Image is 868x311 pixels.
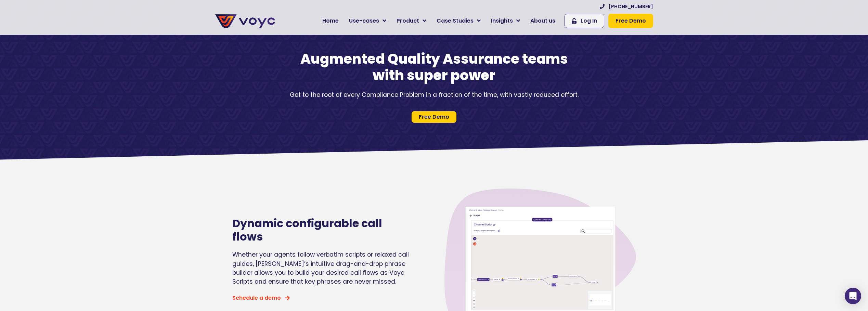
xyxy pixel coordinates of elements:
[232,295,290,301] a: Schedule a demo
[317,14,344,28] a: Home
[581,17,597,25] span: Log In
[525,14,560,28] a: About us
[609,3,653,10] span: [PHONE_NUMBER]
[397,17,419,25] span: Product
[297,51,571,83] h1: Augmented Quality Assurance teams with super power
[616,17,646,25] span: Free Demo
[215,14,275,28] img: voyc-full-logo
[419,114,449,120] span: Free Demo
[280,90,588,99] p: Get to the root of every Compliance Problem in a fraction of the time, with vastly reduced effort.
[322,17,339,25] span: Home
[845,288,861,304] div: Open Intercom Messenger
[232,217,414,243] h2: Dynamic configurable call flows
[600,3,653,10] a: [PHONE_NUMBER]
[349,17,379,25] span: Use-cases
[530,17,555,25] span: About us
[431,14,486,28] a: Case Studies
[232,295,281,301] span: Schedule a demo
[344,14,391,28] a: Use-cases
[486,14,525,28] a: Insights
[608,14,653,28] a: Free Demo
[391,14,431,28] a: Product
[412,111,456,123] a: Free Demo
[491,17,513,25] span: Insights
[565,14,604,28] a: Log In
[232,250,414,286] p: Whether your agents follow verbatim scripts or relaxed call guides, [PERSON_NAME]’s intuitive dra...
[437,17,474,25] span: Case Studies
